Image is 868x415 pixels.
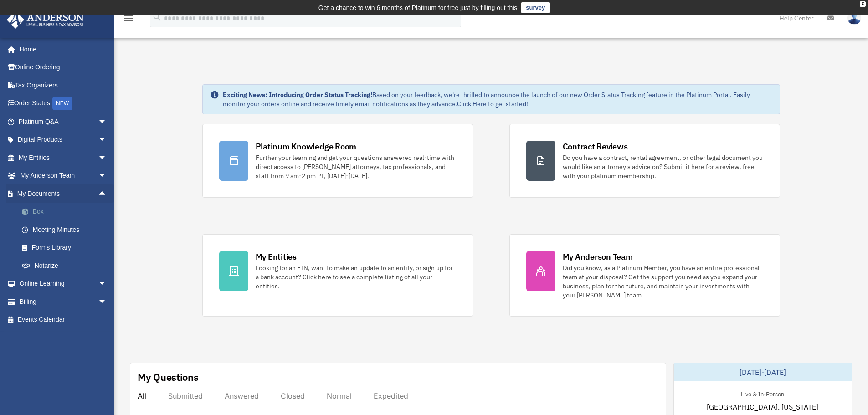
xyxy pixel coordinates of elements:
[123,13,134,24] i: menu
[6,311,121,329] a: Events Calendar
[223,90,772,108] div: Based on your feedback, we're thrilled to announce the launch of our new Order Status Tracking fe...
[6,292,121,311] a: Billingarrow_drop_down
[13,239,121,257] a: Forms Library
[52,97,72,110] div: NEW
[674,363,852,381] div: [DATE]-[DATE]
[521,2,550,13] a: survey
[318,2,518,13] div: Get a chance to win 6 months of Platinum for free just by filling out this
[202,124,473,198] a: Platinum Knowledge Room Further your learning and get your questions answered real-time with dire...
[860,1,866,7] div: close
[6,131,121,149] a: Digital Productsarrow_drop_down
[509,124,780,198] a: Contract Reviews Do you have a contract, rental agreement, or other legal document you would like...
[563,263,763,300] div: Did you know, as a Platinum Member, you have an entire professional team at your disposal? Get th...
[457,100,528,108] a: Click Here to get started!
[98,131,116,149] span: arrow_drop_down
[6,40,116,58] a: Home
[256,263,456,291] div: Looking for an EIN, want to make an update to an entity, or sign up for a bank account? Click her...
[374,391,408,400] div: Expedited
[734,389,791,398] div: Live & In-Person
[847,11,861,25] img: User Pic
[138,370,199,384] div: My Questions
[13,203,121,221] a: Box
[98,292,116,311] span: arrow_drop_down
[13,256,121,275] a: Notarize
[563,153,763,180] div: Do you have a contract, rental agreement, or other legal document you would like an attorney's ad...
[707,401,818,412] span: [GEOGRAPHIC_DATA], [US_STATE]
[4,11,87,29] img: Anderson Advisors Platinum Portal
[563,251,633,262] div: My Anderson Team
[327,391,352,400] div: Normal
[225,391,259,400] div: Answered
[223,91,372,99] strong: Exciting News: Introducing Order Status Tracking!
[202,234,473,317] a: My Entities Looking for an EIN, want to make an update to an entity, or sign up for a bank accoun...
[256,251,297,262] div: My Entities
[256,141,357,152] div: Platinum Knowledge Room
[6,167,121,185] a: My Anderson Teamarrow_drop_down
[98,184,116,203] span: arrow_drop_up
[98,275,116,293] span: arrow_drop_down
[6,149,121,167] a: My Entitiesarrow_drop_down
[6,76,121,94] a: Tax Organizers
[563,141,628,152] div: Contract Reviews
[98,167,116,185] span: arrow_drop_down
[6,275,121,293] a: Online Learningarrow_drop_down
[98,113,116,131] span: arrow_drop_down
[13,220,121,239] a: Meeting Minutes
[6,184,121,203] a: My Documentsarrow_drop_up
[6,94,121,113] a: Order StatusNEW
[6,113,121,131] a: Platinum Q&Aarrow_drop_down
[138,391,146,400] div: All
[98,149,116,167] span: arrow_drop_down
[281,391,305,400] div: Closed
[168,391,203,400] div: Submitted
[509,234,780,317] a: My Anderson Team Did you know, as a Platinum Member, you have an entire professional team at your...
[6,58,121,77] a: Online Ordering
[152,12,162,22] i: search
[256,153,456,180] div: Further your learning and get your questions answered real-time with direct access to [PERSON_NAM...
[123,16,134,24] a: menu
